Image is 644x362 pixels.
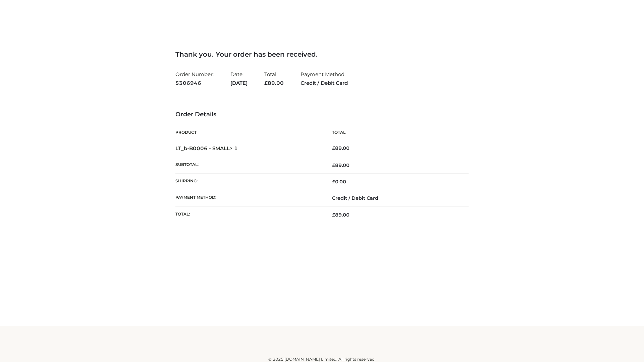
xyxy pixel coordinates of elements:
span: 89.00 [332,212,350,218]
td: Credit / Debit Card [322,190,469,206]
li: Total: [264,68,284,89]
span: £ [264,80,268,86]
bdi: 89.00 [332,145,350,151]
span: £ [332,179,335,185]
th: Shipping: [175,174,322,190]
th: Payment method: [175,190,322,206]
strong: × 1 [230,145,238,152]
strong: LT_b-B0006 - SMALL [175,145,238,152]
h3: Order Details [175,111,469,118]
h3: Thank you. Your order has been received. [175,50,469,58]
bdi: 0.00 [332,179,346,185]
th: Product [175,125,322,140]
span: £ [332,145,335,151]
span: 89.00 [332,162,350,168]
span: 89.00 [264,80,284,86]
strong: [DATE] [230,79,248,87]
span: £ [332,212,335,218]
span: £ [332,162,335,168]
li: Payment Method: [301,68,348,89]
li: Date: [230,68,248,89]
th: Total: [175,206,322,223]
th: Total [322,125,469,140]
th: Subtotal: [175,157,322,173]
li: Order Number: [175,68,214,89]
strong: Credit / Debit Card [301,79,348,87]
strong: 5306946 [175,79,214,87]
